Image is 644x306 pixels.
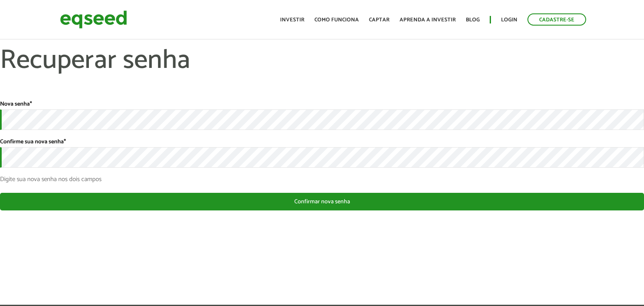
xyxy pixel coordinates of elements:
a: Blog [466,17,480,23]
a: Login [501,17,517,23]
a: Aprenda a investir [400,17,456,23]
a: Cadastre-se [527,13,586,26]
a: Investir [280,17,304,23]
a: Captar [369,17,390,23]
img: EqSeed [60,8,127,31]
span: Este campo é obrigatório. [64,137,66,147]
a: Como funciona [314,17,359,23]
span: Este campo é obrigatório. [30,99,32,109]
